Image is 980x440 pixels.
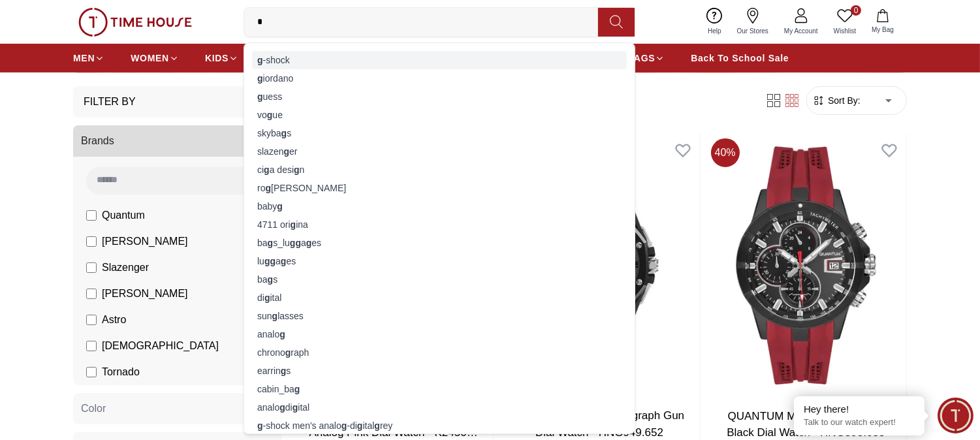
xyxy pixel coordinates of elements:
[264,165,270,175] strong: g
[804,403,915,416] div: Hey there!
[729,5,776,39] a: Our Stores
[252,252,627,270] div: lu a es
[711,138,740,167] span: 40 %
[252,307,627,325] div: sun lasses
[81,133,114,149] span: Brands
[294,384,300,394] strong: g
[86,210,97,221] input: Quantum
[252,234,627,252] div: ba s_lu a es
[703,26,727,36] span: Help
[252,87,627,106] div: uess
[281,256,287,266] strong: g
[341,420,347,431] strong: g
[691,46,789,70] a: Back To School Sale
[514,409,684,439] a: Quantum Men's Chronograph Gun Dial Watch - HNG949.652
[851,5,861,16] span: 0
[268,238,274,248] strong: g
[252,179,627,197] div: ro [PERSON_NAME]
[706,133,906,398] img: QUANTUM Men's Chronograph Black Dial Watch - HNG893.658
[864,7,902,37] button: My Bag
[292,402,298,413] strong: g
[270,256,276,266] strong: g
[306,238,312,248] strong: g
[279,402,285,413] strong: g
[102,260,149,275] span: Slazenger
[252,270,627,289] div: ba s
[131,46,179,70] a: WOMEN
[252,51,627,69] div: -shock
[265,183,271,193] strong: g
[73,393,282,424] button: Color
[826,5,864,39] a: 0Wishlist
[732,26,774,36] span: Our Stores
[257,420,263,431] strong: g
[257,91,263,102] strong: g
[295,238,301,248] strong: g
[73,52,95,65] span: MEN
[627,46,665,70] a: BAGS
[374,420,380,431] strong: g
[102,312,126,328] span: Astro
[700,5,729,39] a: Help
[257,73,263,84] strong: g
[267,110,273,120] strong: g
[272,311,278,321] strong: g
[812,94,861,107] button: Sort By:
[252,106,627,124] div: vo ue
[829,26,861,36] span: Wishlist
[294,165,300,175] strong: g
[691,52,789,65] span: Back To School Sale
[252,416,627,435] div: -shock men's analo -di ital rey
[264,292,270,303] strong: g
[131,52,169,65] span: WOMEN
[252,289,627,307] div: di ital
[86,367,97,377] input: Tornado
[825,94,861,107] span: Sort By:
[252,325,627,343] div: analo
[357,420,363,431] strong: g
[252,197,627,215] div: baby
[102,234,188,249] span: [PERSON_NAME]
[78,8,192,37] img: ...
[264,256,270,266] strong: g
[86,236,97,247] input: [PERSON_NAME]
[252,124,627,142] div: skyba s
[252,380,627,398] div: cabin_ba
[257,55,263,65] strong: g
[252,362,627,380] div: earrin s
[938,398,973,433] div: Chat Widget
[81,401,106,416] span: Color
[252,142,627,161] div: slazen er
[73,125,282,157] button: Brands
[205,46,238,70] a: KIDS
[779,26,823,36] span: My Account
[86,315,97,325] input: Astro
[252,343,627,362] div: chrono raph
[102,364,140,380] span: Tornado
[73,46,104,70] a: MEN
[281,366,287,376] strong: g
[290,238,296,248] strong: g
[252,69,627,87] div: iordano
[281,128,287,138] strong: g
[102,338,219,354] span: [DEMOGRAPHIC_DATA]
[86,262,97,273] input: Slazenger
[252,215,627,234] div: 4711 ori ina
[102,286,188,302] span: [PERSON_NAME]
[277,201,283,212] strong: g
[252,161,627,179] div: ci a desi n
[627,52,655,65] span: BAGS
[102,208,145,223] span: Quantum
[804,417,915,428] p: Talk to our watch expert!
[84,94,136,110] h3: Filter By
[279,329,285,339] strong: g
[866,25,899,35] span: My Bag
[283,146,289,157] strong: g
[291,219,296,230] strong: g
[252,398,627,416] div: analo di ital
[86,289,97,299] input: [PERSON_NAME]
[86,341,97,351] input: [DEMOGRAPHIC_DATA]
[268,274,274,285] strong: g
[285,347,291,358] strong: g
